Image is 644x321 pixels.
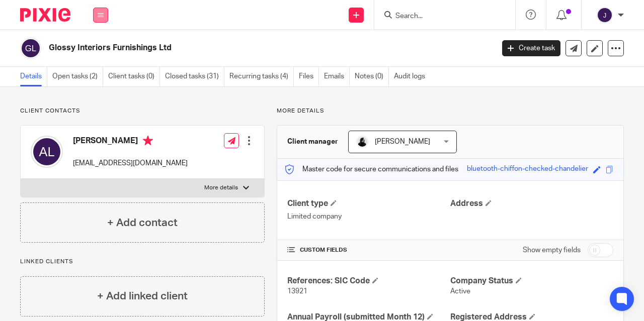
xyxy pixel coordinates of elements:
img: svg%3E [31,136,63,168]
img: svg%3E [20,38,41,59]
h4: References: SIC Code [287,276,450,286]
div: bluetooth-chiffon-checked-chandelier [467,164,588,175]
p: Limited company [287,211,450,222]
a: Open tasks (2) [52,67,103,86]
span: 13921 [287,288,307,295]
img: svg%3E [597,7,613,23]
h3: Client manager [287,137,338,147]
a: Files [299,67,319,86]
i: Primary [143,136,153,146]
span: [PERSON_NAME] [375,138,430,145]
h4: + Add linked client [97,288,188,304]
img: PHOTO-2023-03-20-11-06-28%203.jpg [356,136,368,148]
a: Details [20,67,47,86]
a: Notes (0) [355,67,389,86]
span: Active [450,288,470,295]
a: Client tasks (0) [108,67,160,86]
a: Recurring tasks (4) [229,67,294,86]
h4: Address [450,198,613,209]
a: Create task [502,40,560,56]
h2: Glossy Interiors Furnishings Ltd [49,43,399,53]
p: Master code for secure communications and files [285,164,458,174]
h4: + Add contact [107,215,178,231]
a: Emails [324,67,350,86]
h4: [PERSON_NAME] [73,136,188,148]
h4: Company Status [450,276,613,286]
p: More details [204,184,238,192]
a: Audit logs [394,67,430,86]
label: Show empty fields [523,245,581,255]
p: Client contacts [20,107,265,115]
p: [EMAIL_ADDRESS][DOMAIN_NAME] [73,158,188,168]
h4: CUSTOM FIELDS [287,246,450,254]
p: Linked clients [20,258,265,266]
h4: Client type [287,198,450,209]
input: Search [394,12,485,21]
img: Pixie [20,8,70,22]
p: More details [277,107,624,115]
a: Closed tasks (31) [165,67,224,86]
